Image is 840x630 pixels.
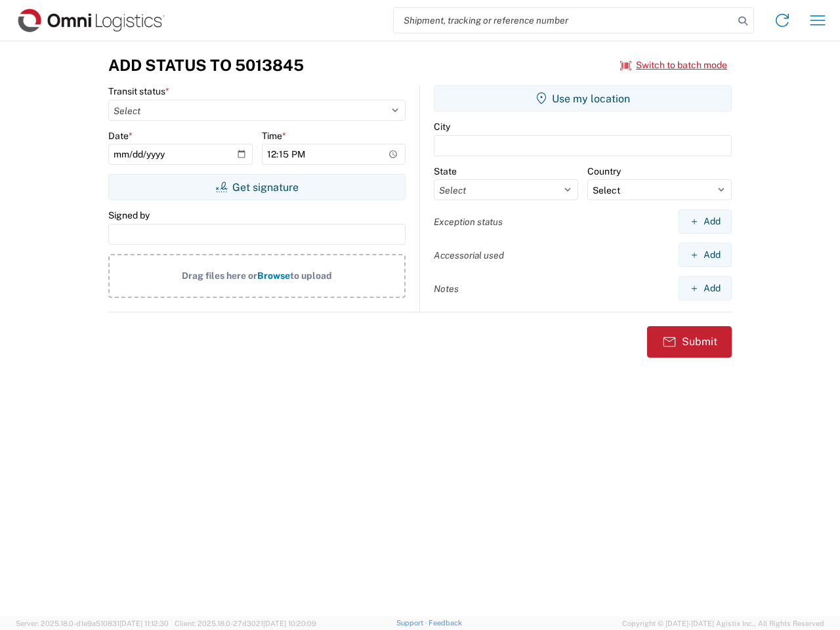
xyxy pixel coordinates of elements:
[587,165,621,177] label: Country
[434,216,503,228] label: Exception status
[396,619,429,627] a: Support
[108,130,133,142] label: Date
[434,165,457,177] label: State
[263,619,316,627] span: [DATE] 10:20:09
[182,270,257,281] span: Drag files here or
[434,85,732,112] button: Use my location
[434,249,504,261] label: Accessorial used
[394,8,734,33] input: Shipment, tracking or reference number
[679,243,732,267] button: Add
[257,270,290,281] span: Browse
[679,209,732,234] button: Add
[434,121,450,133] label: City
[679,276,732,301] button: Add
[620,54,727,76] button: Switch to batch mode
[108,209,150,221] label: Signed by
[647,326,732,358] button: Submit
[262,130,286,142] label: Time
[290,270,332,281] span: to upload
[119,619,169,627] span: [DATE] 11:12:30
[108,56,304,75] h3: Add Status to 5013845
[429,619,462,627] a: Feedback
[16,619,169,627] span: Server: 2025.18.0-d1e9a510831
[175,619,316,627] span: Client: 2025.18.0-27d3021
[108,174,406,200] button: Get signature
[108,85,169,97] label: Transit status
[622,618,824,629] span: Copyright © [DATE]-[DATE] Agistix Inc., All Rights Reserved
[434,283,459,295] label: Notes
